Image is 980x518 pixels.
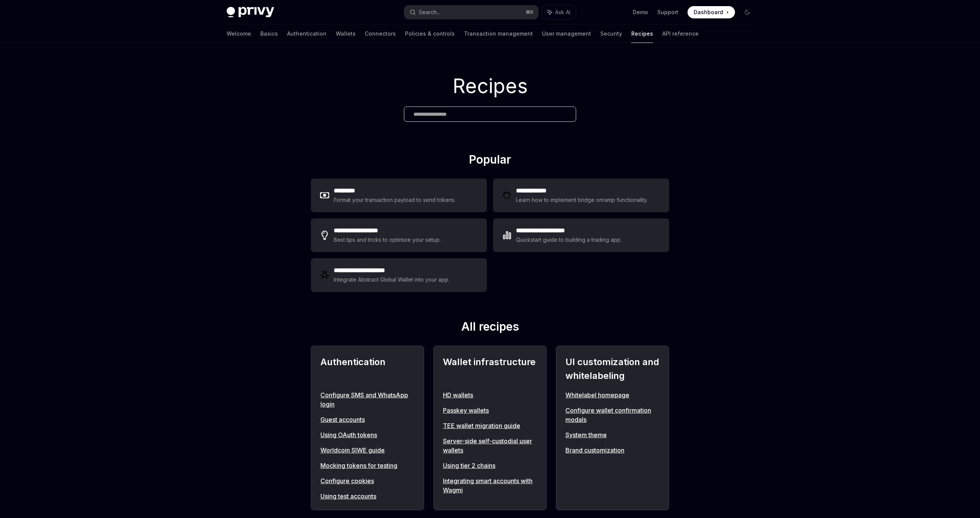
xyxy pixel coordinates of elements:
[443,461,537,470] a: Using tier 2 chains
[526,9,534,15] span: ⌘ K
[260,25,278,43] a: Basics
[320,492,415,501] a: Using test accounts
[311,179,487,212] a: **** ****Format your transaction payload to send tokens.
[657,8,678,16] a: Support
[516,195,650,205] div: Learn how to implement bridge onramp functionality.
[516,235,622,244] div: Quickstart guide to building a trading app.
[320,390,415,409] a: Configure SMS and WhatsApp login
[464,25,533,43] a: Transaction management
[741,6,753,18] button: Toggle dark mode
[334,195,456,205] div: Format your transaction payload to send tokens.
[311,152,669,169] h2: Popular
[688,6,735,18] a: Dashboard
[542,25,591,43] a: User management
[633,8,648,16] a: Demo
[443,406,537,415] a: Passkey wallets
[443,476,537,495] a: Integrating smart accounts with Wagmi
[555,8,570,16] span: Ask AI
[334,275,450,284] div: Integrate Abstract Global Wallet into your app.
[365,25,396,43] a: Connectors
[694,8,723,16] span: Dashboard
[565,355,660,383] h2: UI customization and whitelabeling
[565,406,660,424] a: Configure wallet confirmation modals
[565,430,660,439] a: System theme
[443,436,537,455] a: Server-side self-custodial user wallets
[227,7,274,18] img: dark logo
[419,8,440,17] div: Search...
[631,25,653,43] a: Recipes
[565,446,660,455] a: Brand customization
[320,430,415,439] a: Using OAuth tokens
[334,235,442,244] div: Best tips and tricks to optimize your setup.
[443,421,537,430] a: TEE wallet migration guide
[542,5,576,19] button: Ask AI
[320,461,415,470] a: Mocking tokens for testing
[565,390,660,400] a: Whitelabel homepage
[600,25,622,43] a: Security
[405,25,455,43] a: Policies & controls
[404,5,538,19] button: Search...⌘K
[227,25,251,43] a: Welcome
[336,25,356,43] a: Wallets
[443,355,537,383] h2: Wallet infrastructure
[320,355,415,383] h2: Authentication
[662,25,699,43] a: API reference
[311,320,669,336] h2: All recipes
[320,476,415,485] a: Configure cookies
[493,179,669,212] a: **** **** ***Learn how to implement bridge onramp functionality.
[320,415,415,424] a: Guest accounts
[320,446,415,455] a: Worldcoin SIWE guide
[287,25,327,43] a: Authentication
[443,390,537,400] a: HD wallets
